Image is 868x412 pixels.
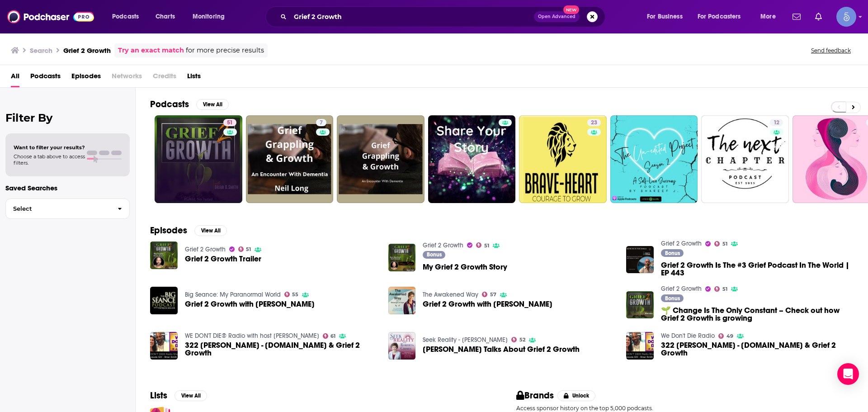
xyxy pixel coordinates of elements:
a: 55 [284,292,299,297]
img: Grief 2 Growth with Brian Smith [388,287,416,314]
button: Show profile menu [836,7,856,27]
a: Brian D. Smith Talks About Grief 2 Growth [423,346,580,353]
a: Episodes [71,69,101,87]
span: 57 [490,293,496,297]
img: Grief 2 Growth Is The #3 Grief Podcast In The World | EP 443 [626,246,654,274]
button: Unlock [557,390,596,401]
a: 51 [155,115,242,203]
span: 51 [722,242,727,246]
p: Access sponsor history on the top 5,000 podcasts. [516,405,854,412]
a: Charts [150,9,180,24]
a: 🌱 Change Is The Only Constant – Check out how Grief 2 Growth is growing [661,307,854,322]
a: Grief 2 Growth Trailer [185,255,261,263]
a: Lists [187,69,201,87]
input: Search podcasts, credits, & more... [290,9,534,24]
span: Grief 2 Growth with [PERSON_NAME] [185,300,315,308]
a: 51 [223,119,236,126]
a: Big Seance: My Paranormal World [185,291,281,298]
button: Send feedback [808,47,854,54]
span: 61 [330,334,335,338]
a: 51 [714,241,727,246]
span: 322 [PERSON_NAME] - [DOMAIN_NAME] & Grief 2 Growth [185,341,377,357]
span: Networks [112,69,142,87]
h2: Brands [516,390,554,401]
span: Choose a tab above to access filters. [14,153,85,166]
a: 52 [511,337,525,342]
img: Grief 2 Growth Trailer [150,242,178,269]
a: 49 [718,333,733,339]
span: 7 [320,118,323,128]
span: For Business [647,10,683,23]
span: New [563,5,580,14]
a: Seek Reality - Roberta Grimes [423,336,508,344]
span: Charts [156,10,175,23]
span: 49 [726,334,733,338]
span: Bonus [665,251,680,256]
a: Grief 2 Growth [661,240,702,247]
span: All [11,69,19,87]
a: 23 [587,119,601,126]
img: 322 Brian Smith - HelpingParentsHeal.org & Grief 2 Growth [150,332,178,360]
h3: Search [30,46,52,55]
span: Podcasts [112,10,139,23]
button: open menu [754,9,787,24]
img: Grief 2 Growth with Brian Smith [150,287,178,314]
a: 51 [476,242,489,248]
p: Saved Searches [5,184,130,192]
a: Try an exact match [118,45,184,56]
span: My Grief 2 Growth Story [423,263,507,271]
a: PodcastsView All [150,99,229,110]
img: 🌱 Change Is The Only Constant – Check out how Grief 2 Growth is growing [626,291,654,319]
span: 322 [PERSON_NAME] - [DOMAIN_NAME] & Grief 2 Growth [661,341,854,357]
a: 51 [238,246,251,252]
span: Logged in as Spiral5-G1 [836,7,856,27]
a: Grief 2 Growth [185,246,226,253]
a: 322 Brian Smith - HelpingParentsHeal.org & Grief 2 Growth [661,341,854,357]
div: Search podcasts, credits, & more... [274,6,614,27]
button: Open AdvancedNew [534,11,580,22]
img: Brian D. Smith Talks About Grief 2 Growth [388,332,416,360]
h2: Filter By [5,111,130,124]
button: View All [194,225,227,236]
span: [PERSON_NAME] Talks About Grief 2 Growth [423,346,580,353]
a: We Don't Die Radio [661,332,715,340]
h2: Episodes [150,225,187,236]
div: Open Intercom Messenger [837,363,859,385]
img: 322 Brian Smith - HelpingParentsHeal.org & Grief 2 Growth [626,332,654,360]
button: open menu [692,9,754,24]
h2: Podcasts [150,99,189,110]
button: View All [175,390,207,401]
a: Grief 2 Growth [423,242,463,249]
h3: Grief 2 Growth [63,46,111,55]
span: 52 [519,338,525,342]
a: Grief 2 Growth with Brian Smith [185,300,315,308]
button: Select [5,199,130,219]
a: 7 [246,115,334,203]
img: Podchaser - Follow, Share and Rate Podcasts [7,8,94,25]
a: Grief 2 Growth with Brian Smith [423,300,552,308]
span: For Podcasters [698,10,741,23]
span: Grief 2 Growth Is The #3 Grief Podcast In The World | EP 443 [661,261,854,277]
a: ListsView All [150,390,207,401]
a: The Awakened Way [423,291,478,298]
span: 12 [774,118,779,128]
a: Podcasts [30,69,61,87]
span: Open Advanced [538,14,576,19]
span: More [760,10,776,23]
span: 55 [292,293,298,297]
a: EpisodesView All [150,225,227,236]
span: for more precise results [186,45,264,56]
a: 12 [770,119,783,126]
img: My Grief 2 Growth Story [388,244,416,271]
span: Credits [153,69,176,87]
span: 51 [227,118,233,128]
